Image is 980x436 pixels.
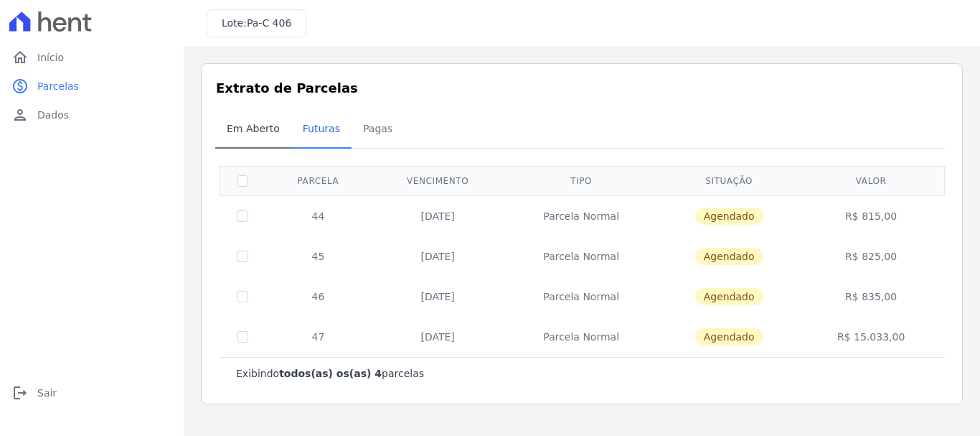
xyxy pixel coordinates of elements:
[695,208,763,225] span: Agendado
[371,195,505,236] td: [DATE]
[800,166,942,195] th: Valor
[6,379,178,407] a: logoutSair
[504,236,657,277] td: Parcela Normal
[6,101,178,129] a: personDados
[658,166,800,195] th: Situação
[37,108,69,122] span: Dados
[294,114,349,143] span: Futuras
[371,317,505,357] td: [DATE]
[800,236,942,277] td: R$ 825,00
[352,111,404,149] a: Pagas
[695,248,763,265] span: Agendado
[216,78,948,98] h3: Extrato de Parcelas
[371,166,505,195] th: Vencimento
[504,277,657,317] td: Parcela Normal
[11,49,29,66] i: home
[247,17,291,29] span: Pa-C 406
[11,384,29,402] i: logout
[6,43,178,72] a: homeInício
[695,288,763,305] span: Agendado
[265,277,371,317] td: 46
[371,236,505,277] td: [DATE]
[6,72,178,101] a: paidParcelas
[265,236,371,277] td: 45
[800,195,942,236] td: R$ 815,00
[354,114,401,143] span: Pagas
[37,79,79,93] span: Parcelas
[11,78,29,95] i: paid
[504,195,657,236] td: Parcela Normal
[11,106,29,124] i: person
[371,277,505,317] td: [DATE]
[218,114,288,143] span: Em Aberto
[800,317,942,357] td: R$ 15.033,00
[37,50,64,65] span: Início
[222,16,291,31] h3: Lote:
[291,111,352,149] a: Futuras
[265,166,371,195] th: Parcela
[504,166,657,195] th: Tipo
[800,277,942,317] td: R$ 835,00
[265,195,371,236] td: 44
[215,111,291,149] a: Em Aberto
[265,317,371,357] td: 47
[236,366,424,381] p: Exibindo parcelas
[695,328,763,345] span: Agendado
[504,317,657,357] td: Parcela Normal
[279,368,382,379] b: todos(as) os(as) 4
[37,386,57,400] span: Sair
